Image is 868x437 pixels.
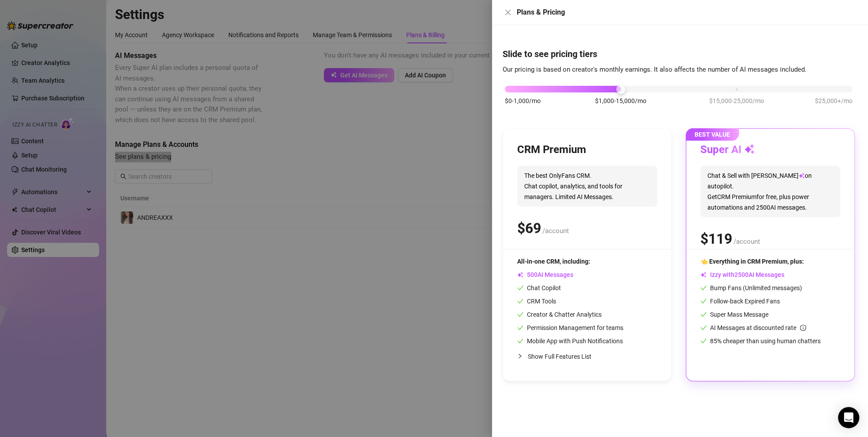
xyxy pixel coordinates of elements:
span: Follow-back Expired Fans [700,298,780,305]
span: check [700,325,707,331]
span: check [700,298,707,304]
span: check [700,311,707,318]
span: Izzy with AI Messages [700,271,784,278]
span: check [517,298,523,304]
span: check [700,285,707,291]
span: Show Full Features List [528,353,591,360]
span: check [517,325,523,331]
span: Mobile App with Push Notifications [517,337,623,345]
span: CRM Tools [517,298,556,305]
h3: Super AI [700,143,755,157]
span: $25,000+/mo [815,96,853,106]
span: check [517,285,523,291]
span: Permission Management for teams [517,324,623,331]
span: $1,000-15,000/mo [595,96,646,106]
span: BEST VALUE [686,128,739,141]
span: The best OnlyFans CRM. Chat copilot, analytics, and tools for managers. Limited AI Messages. [517,166,657,207]
span: check [700,338,707,344]
span: Our pricing is based on creator's monthly earnings. It also affects the number of AI messages inc... [503,65,807,73]
span: $0-1,000/mo [505,96,541,106]
span: $ [517,220,541,237]
span: Super Mass Message [700,311,768,318]
h3: CRM Premium [517,143,586,157]
span: Creator & Chatter Analytics [517,311,602,318]
span: AI Messages [517,271,573,278]
span: $ [700,230,732,247]
div: Show Full Features List [517,346,657,367]
span: All-in-one CRM, including: [517,258,590,265]
span: Chat Copilot [517,284,561,291]
button: Close [503,7,513,18]
span: check [517,338,523,344]
span: Bump Fans (Unlimited messages) [700,284,802,291]
span: /account [734,238,760,245]
span: 👈 Everything in CRM Premium, plus: [700,258,804,265]
div: Plans & Pricing [517,7,857,18]
div: Open Intercom Messenger [838,407,859,428]
span: AI Messages at discounted rate [710,324,806,331]
span: Chat & Sell with [PERSON_NAME] on autopilot. Get CRM Premium for free, plus power automations and... [700,166,840,217]
span: $15,000-25,000/mo [709,96,764,106]
span: collapsed [517,353,522,359]
span: info-circle [800,325,806,331]
h4: Slide to see pricing tiers [503,48,857,60]
span: close [504,9,511,16]
span: /account [542,227,569,235]
span: check [517,311,523,318]
span: 85% cheaper than using human chatters [700,337,821,345]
